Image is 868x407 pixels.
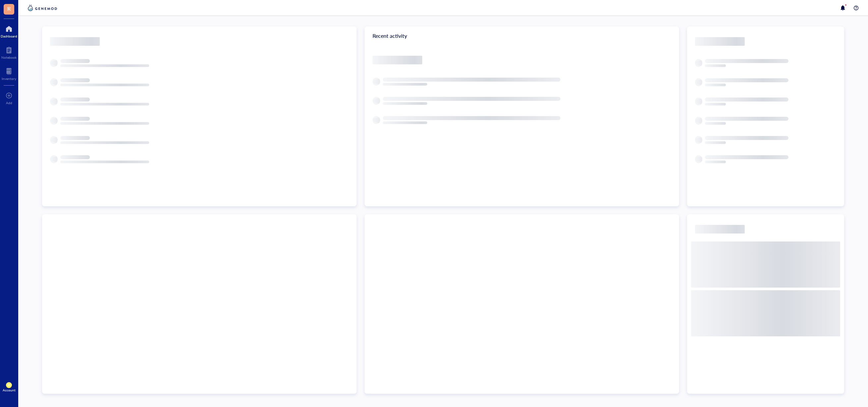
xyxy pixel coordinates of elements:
a: Dashboard [1,24,17,38]
span: SK [7,383,11,387]
div: Recent activity [365,27,679,45]
div: Inventory [2,77,16,81]
a: Notebook [1,45,17,59]
div: Account [3,388,16,392]
span: R [7,4,11,13]
div: Add [6,101,12,105]
div: Dashboard [1,34,17,38]
a: Inventory [2,66,16,81]
img: genemod-logo [26,4,59,12]
div: Notebook [1,55,17,59]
